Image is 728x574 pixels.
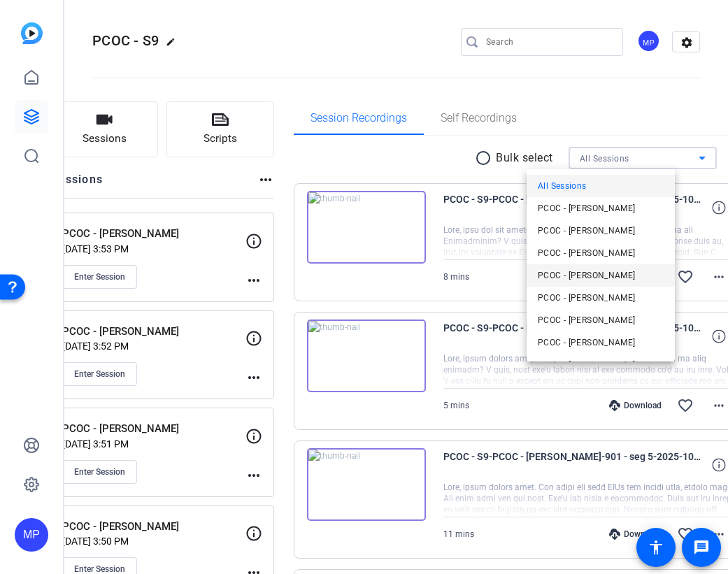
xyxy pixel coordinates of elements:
[538,312,636,329] span: PCOC - [PERSON_NAME]
[538,289,636,306] span: PCOC - [PERSON_NAME]
[538,200,636,217] span: PCOC - [PERSON_NAME]
[538,245,636,261] span: PCOC - [PERSON_NAME]
[538,222,636,239] span: PCOC - [PERSON_NAME]
[538,178,587,194] span: All Sessions
[538,334,636,351] span: PCOC - [PERSON_NAME]
[538,357,636,373] span: PCOC - [PERSON_NAME]
[538,267,636,284] span: PCOC - [PERSON_NAME]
